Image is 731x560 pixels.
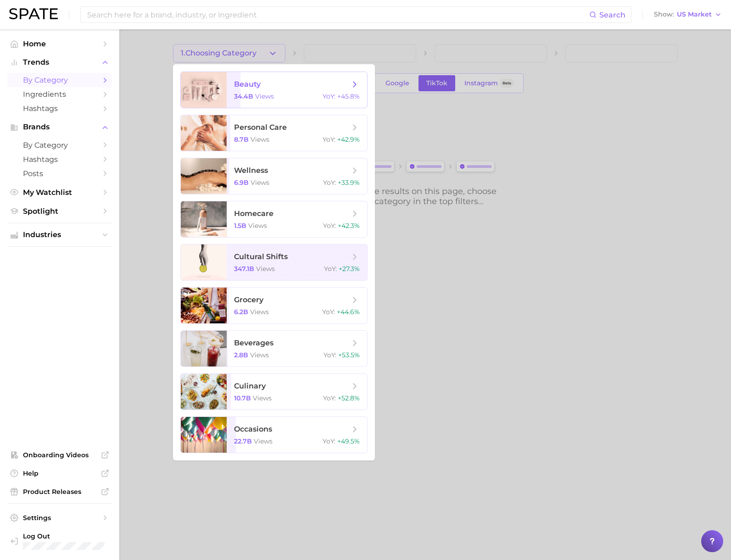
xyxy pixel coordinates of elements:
a: by Category [7,73,112,87]
span: 22.7b [234,437,252,445]
span: views [253,394,272,402]
span: culinary [234,382,266,390]
span: views [251,178,269,187]
span: 1.5b [234,222,246,230]
span: by Category [23,76,96,84]
input: Search here for a brand, industry, or ingredient [86,7,589,22]
span: beauty [234,80,261,89]
span: 2.8b [234,351,248,359]
a: Product Releases [7,485,112,499]
span: 10.7b [234,394,251,402]
span: views [250,308,269,316]
span: +33.9% [338,178,360,187]
span: Posts [23,169,96,178]
span: 6.9b [234,178,249,187]
span: views [254,437,273,445]
button: ShowUS Market [652,9,724,21]
span: Product Releases [23,488,96,496]
span: Help [23,469,96,477]
span: views [256,265,275,273]
span: beverages [234,338,273,347]
button: Trends [7,55,112,69]
span: Hashtags [23,155,96,164]
button: Brands [7,120,112,134]
span: Industries [23,231,96,239]
span: 6.2b [234,308,248,316]
span: My Watchlist [23,188,96,197]
span: grocery [234,295,263,304]
span: YoY : [323,92,335,100]
button: Industries [7,228,112,242]
span: +44.6% [337,308,360,316]
span: US Market [677,12,712,17]
span: +49.5% [337,437,360,445]
span: 8.7b [234,135,249,144]
span: +27.3% [339,265,360,273]
span: YoY : [324,265,337,273]
span: Hashtags [23,104,96,113]
span: Trends [23,58,96,67]
span: homecare [234,209,273,218]
span: YoY : [322,308,335,316]
span: by Category [23,141,96,150]
a: Ingredients [7,87,112,101]
span: +52.8% [338,394,360,402]
a: My Watchlist [7,185,112,200]
span: +42.9% [337,135,360,144]
span: Home [23,39,96,48]
img: SPATE [9,8,58,19]
span: YoY : [323,222,336,230]
a: Home [7,37,112,51]
span: Ingredients [23,90,96,99]
span: personal care [234,123,287,132]
a: Hashtags [7,101,112,116]
span: views [251,135,269,144]
a: Settings [7,511,112,525]
ul: 1.Choosing Category [173,64,375,460]
span: cultural shifts [234,252,288,261]
a: Onboarding Videos [7,448,112,462]
span: +42.3% [338,222,360,230]
span: YoY : [323,135,335,144]
span: Spotlight [23,207,96,216]
span: Settings [23,514,96,522]
a: Log out. Currently logged in with e-mail yumi.toki@spate.nyc. [7,529,112,553]
span: views [255,92,274,100]
span: 347.1b [234,265,254,273]
a: Spotlight [7,204,112,218]
span: YoY : [324,351,336,359]
span: views [250,351,269,359]
span: 34.4b [234,92,253,100]
span: wellness [234,166,268,175]
span: YoY : [323,394,336,402]
span: Onboarding Videos [23,451,96,459]
span: Show [654,12,674,17]
span: views [248,222,267,230]
a: Posts [7,166,112,181]
span: occasions [234,425,272,433]
span: +53.5% [338,351,360,359]
span: Log Out [23,532,105,540]
span: YoY : [323,178,336,187]
a: Hashtags [7,152,112,166]
span: Brands [23,123,96,131]
span: Search [599,11,625,19]
span: YoY : [323,437,335,445]
a: by Category [7,138,112,152]
span: +45.8% [337,92,360,100]
a: Help [7,466,112,480]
